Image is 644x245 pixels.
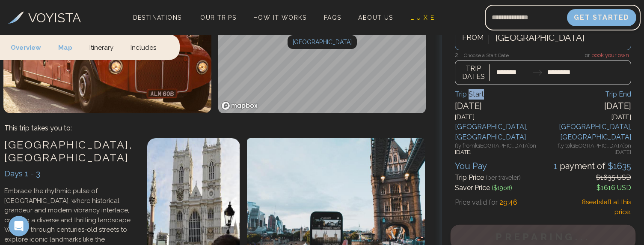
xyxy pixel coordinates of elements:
[597,184,631,192] span: $1616 USD
[407,12,438,24] a: L U X E
[499,198,517,206] span: 29 : 46
[200,14,236,21] span: Our Trips
[9,216,29,236] iframe: Intercom live chat
[605,161,631,171] span: $ 1635
[543,100,631,112] div: [DATE]
[485,7,567,28] input: Email address
[455,100,543,112] div: [DATE]
[455,50,631,60] h4: or
[4,167,139,180] div: Days 1 - 3
[486,174,521,181] span: (per traveler)
[324,14,341,21] span: FAQs
[81,34,122,60] a: Itinerary
[28,8,81,27] h3: VOYISTA
[455,112,543,122] div: [DATE]
[455,172,521,183] div: Trip Price
[253,14,307,21] span: How It Works
[4,138,139,164] h3: [GEOGRAPHIC_DATA] , [GEOGRAPHIC_DATA]
[543,122,631,142] div: [GEOGRAPHIC_DATA] , [GEOGRAPHIC_DATA]
[543,142,631,157] div: fly to [GEOGRAPHIC_DATA] on [DATE]
[455,142,543,157] div: fly from [GEOGRAPHIC_DATA] on
[410,14,435,21] span: L U X E
[197,12,240,24] a: Our Trips
[492,185,512,191] span: ($ 19 off)
[554,161,560,171] span: 1
[455,183,512,193] div: Saver Price
[496,232,591,243] span: Preparing...
[543,89,631,100] div: Trip End
[455,198,498,206] span: Price valid for
[11,34,50,60] a: Overview
[50,34,81,60] a: Map
[567,9,636,26] button: Get Started
[122,34,165,60] a: Includes
[543,112,631,122] div: [DATE]
[321,12,345,24] a: FAQs
[250,12,310,24] a: How It Works
[455,149,472,155] span: [DATE]
[573,197,631,217] div: 8 seat s left at this price.
[455,122,543,142] div: [GEOGRAPHIC_DATA] , [GEOGRAPHIC_DATA]
[130,11,185,36] span: Destinations
[8,12,24,24] img: Voyista Logo
[455,160,487,172] div: You Pay
[455,89,543,100] div: Trip Start
[221,101,258,111] a: Mapbox homepage
[355,12,396,24] a: About Us
[596,173,631,181] span: $1635 USD
[554,160,631,172] div: payment of
[457,32,489,43] span: FROM
[8,8,81,27] a: VOYISTA
[358,14,393,21] span: About Us
[4,123,72,133] p: This trip takes you to:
